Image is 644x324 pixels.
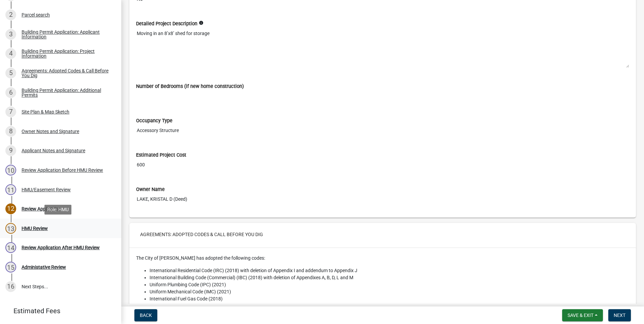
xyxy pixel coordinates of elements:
[150,295,629,302] li: International Fuel Gas Code (2018)
[22,88,110,97] div: Building Permit Application: Additional Permits
[22,12,50,17] div: Parcel search
[5,68,16,78] div: 5
[5,262,16,272] div: 15
[608,309,631,321] button: Next
[150,302,629,310] li: International Property Maintenance Code (2018)
[22,168,103,172] div: Review Application Before HMU Review
[5,9,16,20] div: 2
[5,48,16,59] div: 4
[136,153,186,158] label: Estimated Project Cost
[150,267,629,274] li: International Residential Code (IRC) (2018) with deletion of Appendix I and addendum to Appendix J
[150,288,629,295] li: Uniform Mechanical Code (IMC) (2021)
[5,203,16,214] div: 12
[22,245,100,250] div: Review Application After HMU Review
[136,27,629,68] textarea: Moving in an 8’x8’ shed for storage
[22,187,71,192] div: HMU/Easement Review
[5,165,16,175] div: 10
[22,148,85,153] div: Applicant Notes and Signature
[22,109,69,114] div: Site Plan & Map Sketch
[22,68,110,78] div: Agreements: Adopted Codes & Call Before You Dig
[22,129,79,134] div: Owner Notes and Signature
[5,145,16,156] div: 9
[5,87,16,98] div: 6
[22,49,110,58] div: Building Permit Application: Project Information
[199,21,203,25] i: info
[136,119,172,123] label: Occupancy Type
[140,313,152,318] span: Back
[568,313,593,318] span: Save & Exit
[562,309,603,321] button: Save & Exit
[22,265,66,269] div: Administative Review
[22,206,61,211] div: Review Application
[5,29,16,40] div: 3
[5,184,16,195] div: 11
[136,84,244,89] label: Number of Bedrooms (if new home construction)
[136,187,165,192] label: Owner Name
[5,242,16,253] div: 14
[5,223,16,234] div: 13
[5,281,16,292] div: 16
[22,226,48,231] div: HMU Review
[44,205,71,215] div: Role: HMU
[150,281,629,288] li: Uniform Plumbing Code (IPC) (2021)
[5,126,16,137] div: 8
[134,309,157,321] button: Back
[5,304,110,318] a: Estimated Fees
[22,30,110,39] div: Building Permit Application: Applicant Information
[136,22,197,26] label: Detailed Project Description
[150,274,629,281] li: International Building Code (Commercial) (IBC) (2018) with deletion of Appendixes A, B, D, L and M
[136,255,629,262] p: The City of [PERSON_NAME] has adopted the following codes:
[614,313,625,318] span: Next
[5,106,16,117] div: 7
[135,228,268,240] button: Agreements: Adopted Codes & Call Before You Dig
